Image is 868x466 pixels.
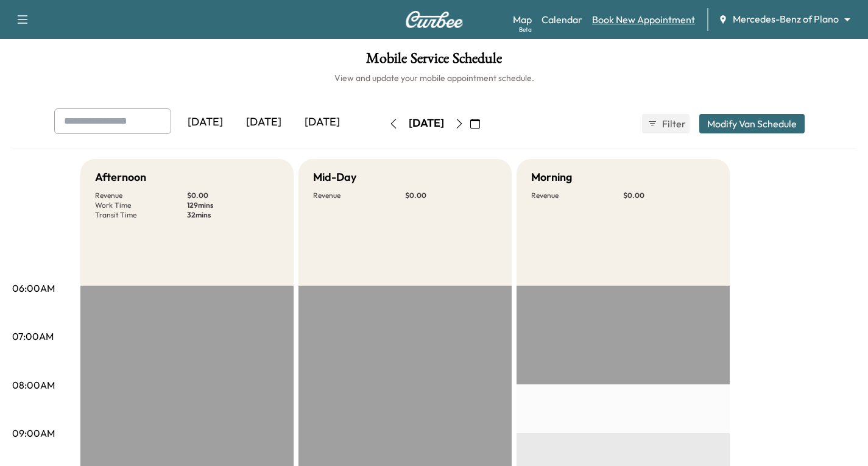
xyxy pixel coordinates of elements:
[409,116,444,131] div: [DATE]
[642,114,690,133] button: Filter
[542,12,582,27] a: Calendar
[12,72,856,84] h6: View and update your mobile appointment schedule.
[187,210,279,220] p: 32 mins
[519,25,532,34] div: Beta
[12,329,54,344] p: 07:00AM
[95,191,187,200] p: Revenue
[623,191,715,200] p: $ 0.00
[733,12,839,26] span: Mercedes-Benz of Plano
[405,11,464,28] img: Curbee Logo
[187,191,279,200] p: $ 0.00
[12,51,856,72] h1: Mobile Service Schedule
[176,108,235,136] div: [DATE]
[513,12,532,27] a: MapBeta
[699,114,805,133] button: Modify Van Schedule
[405,191,497,200] p: $ 0.00
[662,116,684,131] span: Filter
[12,426,55,440] p: 09:00AM
[531,169,572,186] h5: Morning
[95,169,146,186] h5: Afternoon
[531,191,623,200] p: Revenue
[95,200,187,210] p: Work Time
[187,200,279,210] p: 129 mins
[313,169,356,186] h5: Mid-Day
[592,12,695,27] a: Book New Appointment
[313,191,405,200] p: Revenue
[12,281,55,295] p: 06:00AM
[293,108,351,136] div: [DATE]
[95,210,187,220] p: Transit Time
[12,378,55,392] p: 08:00AM
[235,108,293,136] div: [DATE]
